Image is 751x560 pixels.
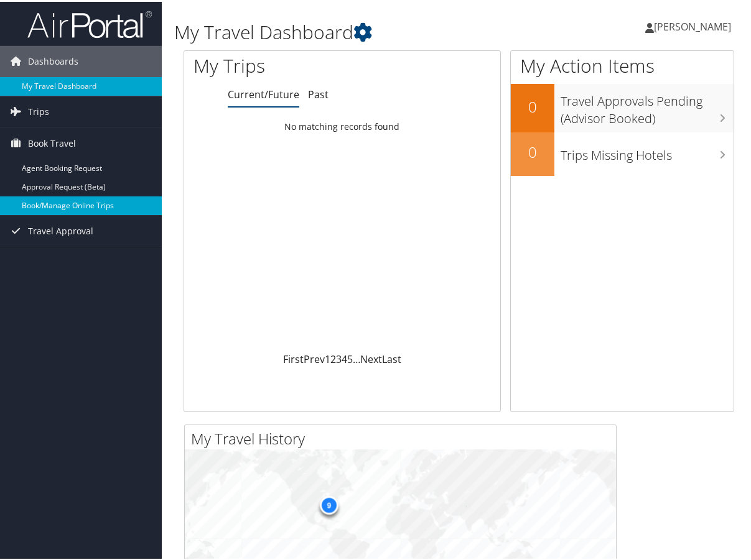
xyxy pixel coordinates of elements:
[342,351,347,364] a: 4
[28,44,78,75] span: Dashboards
[347,351,353,364] a: 5
[360,351,382,364] a: Next
[561,139,734,162] h3: Trips Missing Hotels
[654,18,731,32] span: [PERSON_NAME]
[28,126,76,157] span: Book Travel
[645,6,744,44] a: [PERSON_NAME]
[184,114,500,136] td: No matching records found
[191,426,616,448] h2: My Travel History
[319,494,338,513] div: 9
[336,351,342,364] a: 3
[561,85,734,126] h3: Travel Approvals Pending (Advisor Booked)
[174,17,554,44] h1: My Travel Dashboard
[511,140,554,161] h2: 0
[325,351,330,364] a: 1
[511,94,554,116] h2: 0
[304,351,325,364] a: Prev
[382,351,401,364] a: Last
[194,51,359,77] h1: My Trips
[27,8,152,37] img: airportal-logo.png
[283,351,304,364] a: First
[28,214,93,245] span: Travel Approval
[330,351,336,364] a: 2
[28,94,49,126] span: Trips
[353,351,360,364] span: …
[511,131,734,174] a: 0Trips Missing Hotels
[228,86,299,99] a: Current/Future
[511,82,734,130] a: 0Travel Approvals Pending (Advisor Booked)
[308,86,329,99] a: Past
[511,51,734,77] h1: My Action Items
